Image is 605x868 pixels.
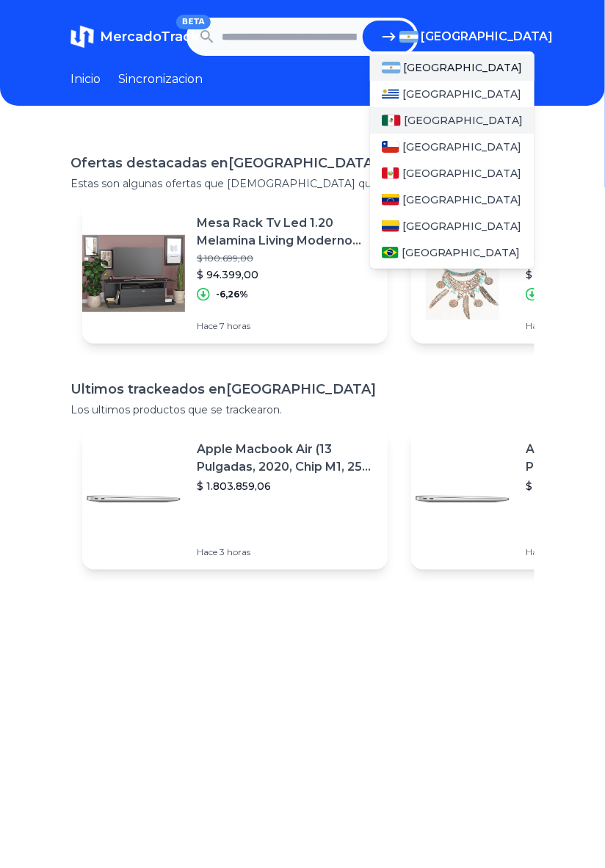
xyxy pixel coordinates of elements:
[370,107,535,134] a: Mexico[GEOGRAPHIC_DATA]
[118,70,203,88] a: Sincronizacion
[176,15,211,29] span: BETA
[370,187,535,213] a: Venezuela[GEOGRAPHIC_DATA]
[382,220,399,232] img: Colombia
[197,441,376,476] p: Apple Macbook Air (13 Pulgadas, 2020, Chip M1, 256 Gb De Ssd, 8 Gb De Ram) - Plata
[70,379,535,399] h1: Ultimos trackeados en [GEOGRAPHIC_DATA]
[100,29,199,45] span: MercadoTrack
[411,448,514,551] img: Featured image
[197,320,376,332] p: Hace 7 horas
[402,166,521,181] span: [GEOGRAPHIC_DATA]
[402,245,521,260] span: [GEOGRAPHIC_DATA]
[70,153,535,173] h1: Ofertas destacadas en [GEOGRAPHIC_DATA]
[370,239,535,266] a: Brasil[GEOGRAPHIC_DATA]
[82,203,388,344] a: Featured imageMesa Rack Tv Led 1.20 Melamina Living Moderno Modular$ 100.699,00$ 94.399,00-6,26%H...
[382,247,399,258] img: Brasil
[421,28,554,46] span: [GEOGRAPHIC_DATA]
[82,222,185,325] img: Featured image
[402,192,521,207] span: [GEOGRAPHIC_DATA]
[399,31,419,43] img: Argentina
[82,429,388,570] a: Featured imageApple Macbook Air (13 Pulgadas, 2020, Chip M1, 256 Gb De Ssd, 8 Gb De Ram) - Plata$...
[382,115,401,126] img: Mexico
[382,194,399,206] img: Venezuela
[197,479,376,493] p: $ 1.803.859,06
[402,140,521,154] span: [GEOGRAPHIC_DATA]
[370,54,535,81] a: Argentina[GEOGRAPHIC_DATA]
[197,253,376,264] p: $ 100.699,00
[70,70,101,88] a: Inicio
[382,88,399,100] img: Uruguay
[402,219,521,234] span: [GEOGRAPHIC_DATA]
[370,134,535,160] a: Chile[GEOGRAPHIC_DATA]
[216,289,248,300] p: -6,26%
[70,25,186,48] a: MercadoTrackBETA
[197,546,376,558] p: Hace 3 horas
[404,60,523,75] span: [GEOGRAPHIC_DATA]
[382,141,399,153] img: Chile
[82,448,185,551] img: Featured image
[382,167,399,179] img: Peru
[399,28,535,46] button: [GEOGRAPHIC_DATA]
[197,267,376,282] p: $ 94.399,00
[70,176,535,191] p: Estas son algunas ofertas que [DEMOGRAPHIC_DATA] que vale la pena compartir.
[411,222,514,325] img: Featured image
[382,62,401,73] img: Argentina
[70,25,94,48] img: MercadoTrack
[370,160,535,187] a: Peru[GEOGRAPHIC_DATA]
[70,402,535,417] p: Los ultimos productos que se trackearon.
[197,214,376,250] p: Mesa Rack Tv Led 1.20 Melamina Living Moderno Modular
[370,213,535,239] a: Colombia[GEOGRAPHIC_DATA]
[370,81,535,107] a: Uruguay[GEOGRAPHIC_DATA]
[404,113,523,128] span: [GEOGRAPHIC_DATA]
[402,87,521,101] span: [GEOGRAPHIC_DATA]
